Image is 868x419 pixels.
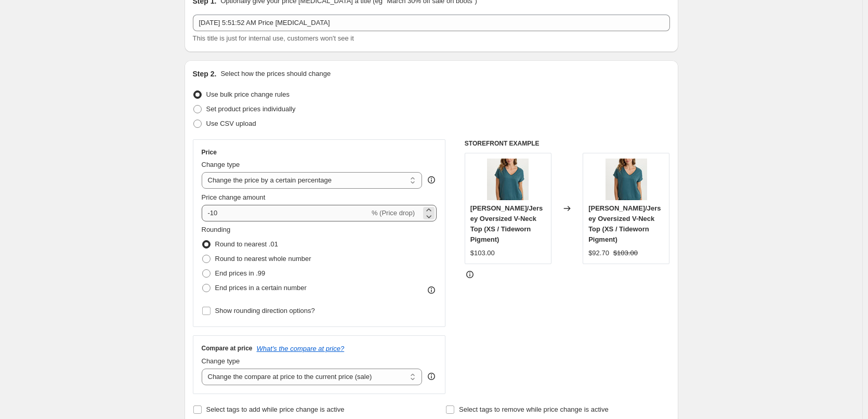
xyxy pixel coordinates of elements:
span: Select tags to add while price change is active [206,405,345,413]
img: 14736-Tsunami-23000-Tsunami-1_80x.jpg [606,159,647,200]
span: Show rounding direction options? [215,307,315,315]
h3: Price [202,148,217,156]
strike: $103.00 [613,248,638,258]
div: help [426,371,437,382]
img: 14736-Tsunami-23000-Tsunami-1_80x.jpg [487,159,529,200]
span: Change type [202,357,240,365]
span: This title is just for internal use, customers won't see it [193,34,354,42]
span: Use bulk price change rules [206,90,290,98]
h6: STOREFRONT EXAMPLE [465,139,670,148]
h3: Compare at price [202,344,253,352]
span: End prices in a certain number [215,284,307,292]
div: $103.00 [470,248,495,258]
h2: Step 2. [193,69,217,79]
div: help [426,175,437,185]
span: [PERSON_NAME]/Jersey Oversized V-Neck Top (XS / Tideworn Pigment) [470,204,543,243]
span: Round to nearest .01 [215,240,278,248]
span: % (Price drop) [372,209,415,217]
span: End prices in .99 [215,269,266,277]
span: Price change amount [202,193,266,201]
p: Select how the prices should change [220,69,331,79]
input: 30% off holiday sale [193,15,670,31]
button: What's the compare at price? [257,345,345,352]
span: Rounding [202,226,231,233]
span: Use CSV upload [206,120,256,127]
input: -15 [202,205,370,221]
span: [PERSON_NAME]/Jersey Oversized V-Neck Top (XS / Tideworn Pigment) [588,204,661,243]
div: $92.70 [588,248,609,258]
span: Set product prices individually [206,105,296,113]
span: Select tags to remove while price change is active [459,405,609,413]
span: Change type [202,161,240,168]
span: Round to nearest whole number [215,255,311,263]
